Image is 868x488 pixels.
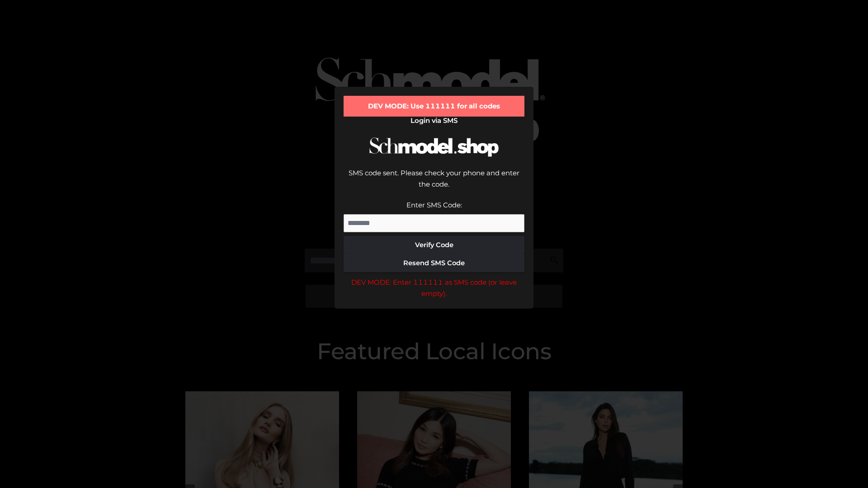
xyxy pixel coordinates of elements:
[406,201,462,209] label: Enter SMS Code:
[344,254,524,272] button: Resend SMS Code
[344,167,524,199] div: SMS code sent. Please check your phone and enter the code.
[344,236,524,254] button: Verify Code
[366,129,502,165] img: Schmodel Logo
[344,96,524,117] div: DEV MODE: Use 111111 for all codes
[344,277,524,300] div: DEV MODE: Enter 111111 as SMS code (or leave empty).
[344,117,524,125] h2: Login via SMS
